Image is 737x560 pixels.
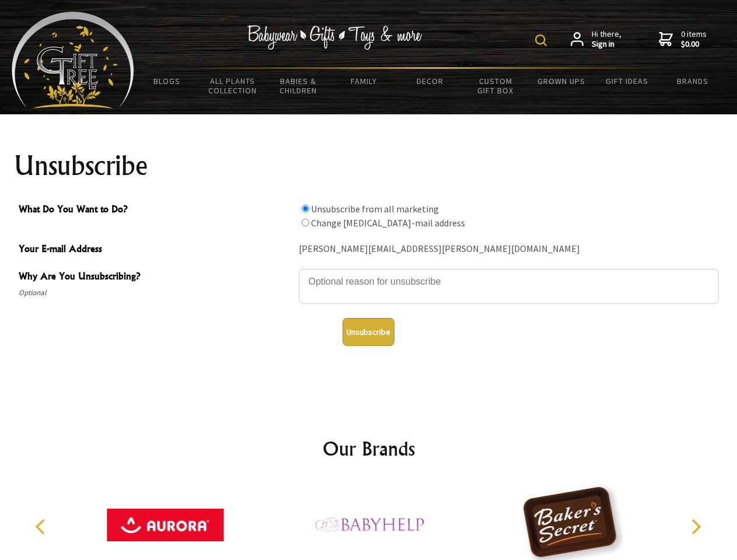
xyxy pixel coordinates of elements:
[343,318,394,346] button: Unsubscribe
[681,29,707,50] span: 0 items
[681,39,707,50] strong: $0.00
[592,39,621,50] strong: Sign in
[535,34,547,46] img: product search
[12,12,134,108] img: Babyware - Gifts - Toys and more...
[23,435,714,463] h2: Our Brands
[134,69,200,93] a: BLOGS
[592,29,621,50] span: Hi there,
[463,69,529,103] a: Custom Gift Box
[528,69,594,93] a: Grown Ups
[683,514,708,540] button: Next
[659,29,707,50] a: 0 items$0.00
[594,69,660,93] a: Gift Ideas
[660,69,726,93] a: Brands
[331,69,397,93] a: Family
[19,242,293,258] span: Your E-mail Address
[19,269,293,286] span: Why Are You Unsubscribing?
[302,205,309,212] input: What Do You Want to Do?
[299,269,719,304] textarea: Why Are You Unsubscribing?
[299,240,719,258] div: [PERSON_NAME][EMAIL_ADDRESS][PERSON_NAME][DOMAIN_NAME]
[571,29,621,50] a: Hi there,Sign in
[29,514,55,540] button: Previous
[311,203,439,215] label: Unsubscribe from all marketing
[302,219,309,226] input: What Do You Want to Do?
[311,217,465,229] label: Change [MEDICAL_DATA]-mail address
[19,286,293,300] span: Optional
[14,152,724,180] h1: Unsubscribe
[266,69,331,103] a: Babies & Children
[200,69,266,103] a: All Plants Collection
[397,69,463,93] a: Decor
[19,202,293,219] span: What Do You Want to Do?
[247,25,422,50] img: Babywear - Gifts - Toys & more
